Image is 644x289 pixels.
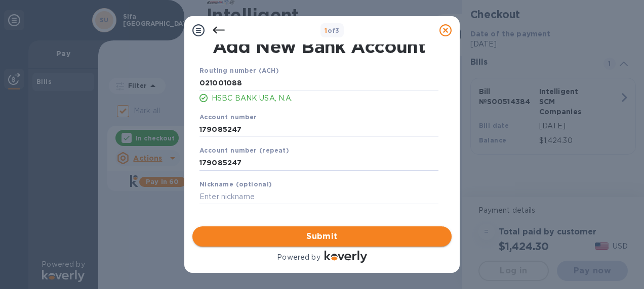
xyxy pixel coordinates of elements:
[199,76,438,91] input: Enter routing number
[199,113,257,121] b: Account number
[193,36,445,57] h1: Add New Bank Account
[199,147,289,154] b: Account number (repeat)
[200,230,444,243] span: Submit
[277,252,320,263] p: Powered by
[212,93,438,104] p: HSBC BANK USA, N.A.
[325,27,327,34] span: 1
[199,67,279,74] b: Routing number (ACH)
[199,189,438,205] input: Enter nickname
[192,226,452,247] button: Submit
[199,122,438,137] input: Enter account number
[325,251,367,263] img: Logo
[199,156,438,171] input: Enter account number
[199,180,272,188] b: Nickname (optional)
[325,27,340,34] b: of 3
